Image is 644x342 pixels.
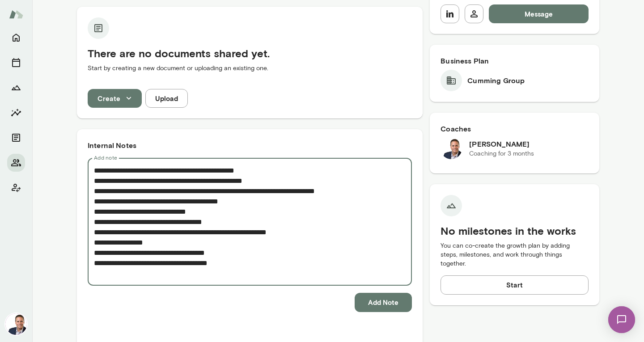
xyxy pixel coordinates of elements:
button: Documents [7,129,25,147]
button: Add Note [355,293,412,312]
button: Upload [145,89,188,108]
button: Insights [7,104,25,122]
button: Client app [7,179,25,197]
h6: [PERSON_NAME] [469,139,534,149]
button: Start [441,275,589,294]
img: Jon Fraser [441,138,462,159]
h6: Business Plan [441,55,589,66]
button: Message [489,4,589,23]
label: Add note [94,154,117,161]
h6: Internal Notes [88,140,412,151]
p: Start by creating a new document or uploading an existing one. [88,64,412,73]
button: Members [7,154,25,172]
button: Create [88,89,142,108]
img: Mento [9,6,23,23]
button: Sessions [7,54,25,72]
h5: No milestones in the works [441,224,589,238]
h6: Coaches [441,123,589,134]
button: Growth Plan [7,79,25,97]
p: You can co-create the growth plan by adding steps, milestones, and work through things together. [441,241,589,268]
h6: Cumming Group [467,75,525,86]
h5: There are no documents shared yet. [88,46,412,60]
img: Jon Fraser [5,313,27,335]
button: Home [7,29,25,46]
p: Coaching for 3 months [469,149,534,158]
